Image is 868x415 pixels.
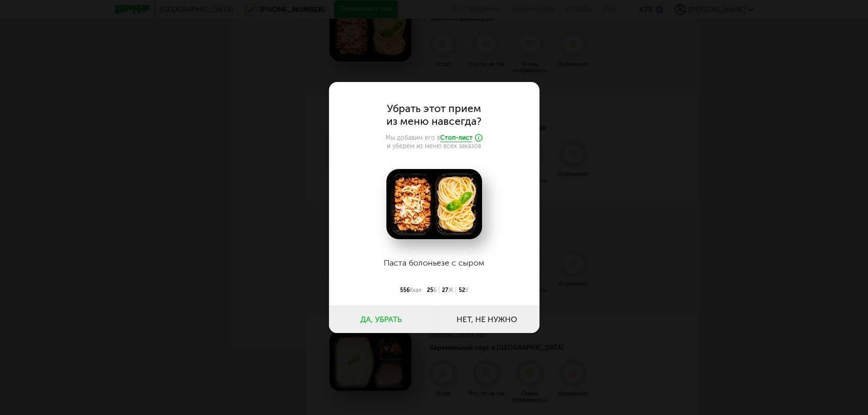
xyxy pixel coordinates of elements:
[386,169,482,239] img: big_ibWEzSSEdJPyLfyh.png
[329,306,434,333] button: Да, убрать
[351,248,517,277] h4: Паста болоньезе с сыром
[397,287,424,294] div: 556
[448,287,453,293] span: Ж
[434,306,539,333] button: Нет, не нужно
[439,287,456,294] div: 27
[351,102,517,128] h3: Убрать этот прием из меню навсегда?
[433,287,437,293] span: Б
[465,287,468,293] span: У
[424,287,439,294] div: 25
[410,287,421,293] span: Ккал
[440,134,473,142] span: Стоп-лист
[351,134,517,150] p: Мы добавим его в и уберем из меню всех заказов
[456,287,471,294] div: 52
